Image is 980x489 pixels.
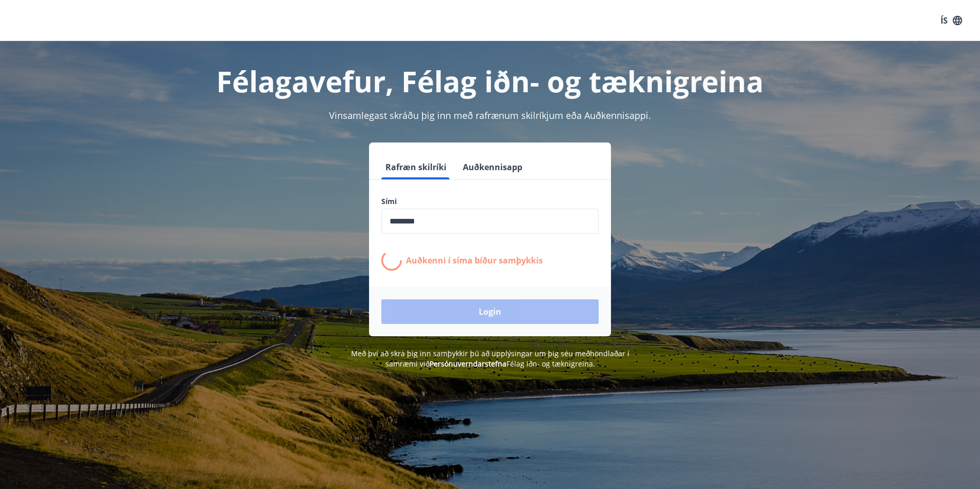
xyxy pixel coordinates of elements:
p: Auðkenni í síma bíður samþykkis [406,255,543,266]
span: Vinsamlegast skráðu þig inn með rafrænum skilríkjum eða Auðkennisappi. [329,109,651,121]
button: Rafræn skilríki [381,155,451,179]
h1: Félagavefur, Félag iðn- og tæknigreina [133,62,847,100]
button: ÍS [935,11,968,30]
a: Persónuverndarstefna [430,359,506,369]
span: Með því að skrá þig inn samþykkir þú að upplýsingar um þig séu meðhöndlaðar í samræmi við Félag i... [351,349,629,369]
label: Sími [381,196,599,207]
button: Auðkennisapp [459,155,526,179]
